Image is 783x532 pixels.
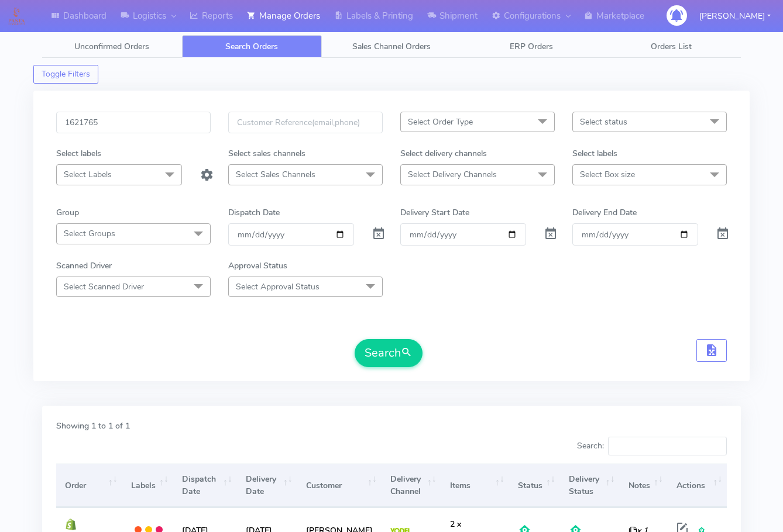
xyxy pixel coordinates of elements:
[228,112,383,133] input: Customer Reference(email,phone)
[297,464,381,507] th: Customer: activate to sort column ascending
[236,169,315,180] span: Select Sales Channels
[608,437,727,455] input: Search:
[400,206,469,219] label: Delivery Start Date
[74,41,149,52] span: Unconfirmed Orders
[228,206,280,219] label: Dispatch Date
[352,41,431,52] span: Sales Channel Orders
[56,260,112,272] label: Scanned Driver
[382,464,441,507] th: Delivery Channel: activate to sort column ascending
[228,147,305,160] label: Select sales channels
[228,260,287,272] label: Approval Status
[355,339,423,367] button: Search
[122,464,173,507] th: Labels: activate to sort column ascending
[65,519,77,530] img: shopify.png
[691,4,779,28] button: [PERSON_NAME]
[237,464,297,507] th: Delivery Date: activate to sort column ascending
[400,147,487,160] label: Select delivery channels
[620,464,668,507] th: Notes: activate to sort column ascending
[56,464,122,507] th: Order: activate to sort column ascending
[668,464,727,507] th: Actions: activate to sort column ascending
[580,116,627,127] span: Select status
[64,169,112,180] span: Select Labels
[56,420,130,432] label: Showing 1 to 1 of 1
[225,41,278,52] span: Search Orders
[56,112,211,133] input: Order Id
[56,206,79,219] label: Group
[577,437,727,455] label: Search:
[408,169,497,180] span: Select Delivery Channels
[173,464,237,507] th: Dispatch Date: activate to sort column ascending
[64,281,144,292] span: Select Scanned Driver
[408,116,473,127] span: Select Order Type
[651,41,692,52] span: Orders List
[572,147,617,160] label: Select labels
[580,169,635,180] span: Select Box size
[560,464,620,507] th: Delivery Status: activate to sort column ascending
[64,228,115,239] span: Select Groups
[33,65,98,84] button: Toggle Filters
[236,281,320,292] span: Select Approval Status
[441,464,509,507] th: Items: activate to sort column ascending
[42,35,741,58] ul: Tabs
[572,206,637,219] label: Delivery End Date
[509,464,560,507] th: Status: activate to sort column ascending
[510,41,553,52] span: ERP Orders
[56,147,101,160] label: Select labels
